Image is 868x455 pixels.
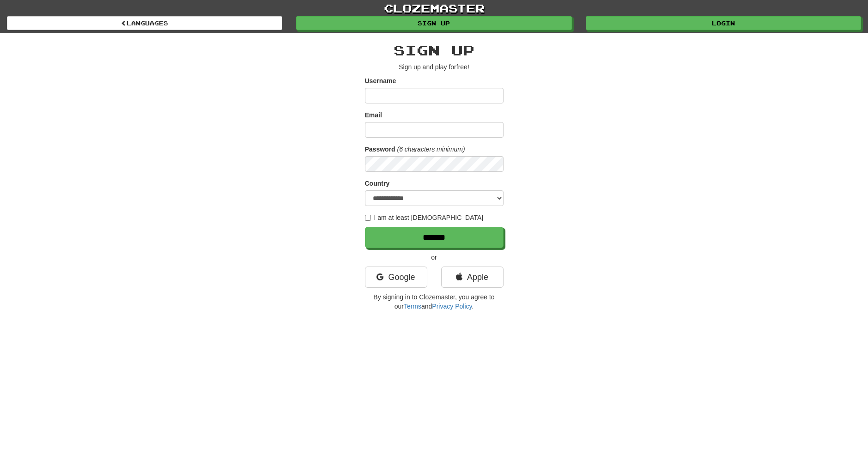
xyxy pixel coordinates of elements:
a: Languages [7,16,282,30]
a: Terms [404,303,421,310]
p: or [365,253,504,262]
label: Email [365,110,382,120]
a: Privacy Policy [432,303,472,310]
label: Country [365,179,390,188]
em: (6 characters minimum) [397,146,465,153]
h2: Sign up [365,42,504,58]
a: Google [365,267,427,288]
a: Login [586,16,861,30]
p: By signing in to Clozemaster, you agree to our and . [365,292,504,311]
input: I am at least [DEMOGRAPHIC_DATA] [365,215,371,221]
u: free [456,63,467,71]
p: Sign up and play for ! [365,62,504,72]
label: Username [365,76,396,85]
a: Apple [441,267,504,288]
label: I am at least [DEMOGRAPHIC_DATA] [365,213,484,222]
label: Password [365,145,395,154]
a: Sign up [296,16,571,30]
